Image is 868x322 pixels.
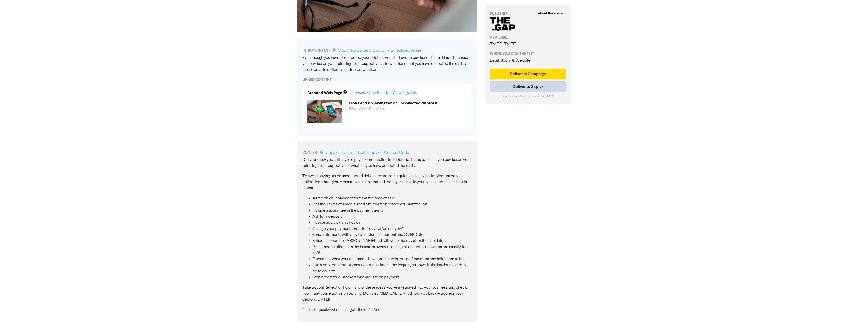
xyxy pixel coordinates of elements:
p: Did you know you still have to pay tax on uncollected debtors? This is because you pay tax on you... [302,157,472,169]
li: Invoice as quickly as you can [312,220,472,226]
a: Watch short Zapier video [502,95,536,98]
div: [DATE] - [DATE] [490,41,566,47]
li: Include a guarantee in the payment terms [312,207,472,214]
a: Copy Full Content Code [367,151,409,155]
li: Agree on your payment terms at the time of sale [312,195,472,201]
button: Deliver to Zapier [490,81,566,92]
li: Change your payment terms to 7 days or ‘on delivery’ [312,226,472,232]
li: Send statements with only two columns – current and OVERDUE [312,232,472,238]
p: To avoid paying tax on uncollected debt, here are some quick and easy-to-implement debt collectio... [302,173,472,191]
li: Use a debt collector sooner rather than later – the longer you leave it, the harder the debt will... [312,262,472,274]
div: INTRO CONTENT [302,48,472,54]
strong: About this content [538,11,566,15]
li: Schedule overdue [PERSON_NAME] and follow up the day after the due date [312,238,472,244]
div: WHERE YOU CAN SHARE IT [490,51,566,56]
div: Don't end up paying tax on uncollected debtors! [345,100,471,106]
div: AVAILABLE [490,35,566,40]
iframe: Chat Widget [804,267,868,322]
div: or [490,94,566,99]
a: Copy Link to Featured Image [373,49,421,53]
p: “It’s the squeaky wheel that gets the oil” – Anon [302,307,472,313]
li: Document what your customers have promised in terms of payment and hold them to it [312,256,472,262]
div: Even though you haven’t collected your debtors, you still have to pay tax on them. This is becaus... [302,55,472,73]
a: Copy Full Content Text [326,151,365,155]
div: Email, Social & Website [490,58,566,64]
li: Get the Terms of Trade signed off in writing before you start the job [312,201,472,207]
li: Ask for a deposit [312,214,472,220]
div: PUBLISHER [490,11,566,16]
div: https://public2.bomamarketing.com/cp/3zxnSaBLVMASB3ocax4tRO?sa=yNo7hmF1 [345,106,471,111]
a: Copy Intro Content [338,49,371,53]
div: LINKED CONTENT [302,77,472,82]
a: read FAQ [540,95,553,98]
a: Copy Branded Web Page link [367,91,417,95]
a: [URL][DOMAIN_NAME] [349,107,385,110]
button: Deliver in Campaign [490,69,566,79]
a: Preview [351,91,365,95]
div: Branded Web Page [307,90,342,96]
p: Take action! Reflect on how many of these ideas you've integrated into your business, and check h... [302,285,472,303]
li: Put someone other than the business owner in charge of collection – owners are usually too soft! [312,244,472,256]
li: Stop credit for customers who are late on payment [312,274,472,280]
div: CONTENT [302,150,472,156]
